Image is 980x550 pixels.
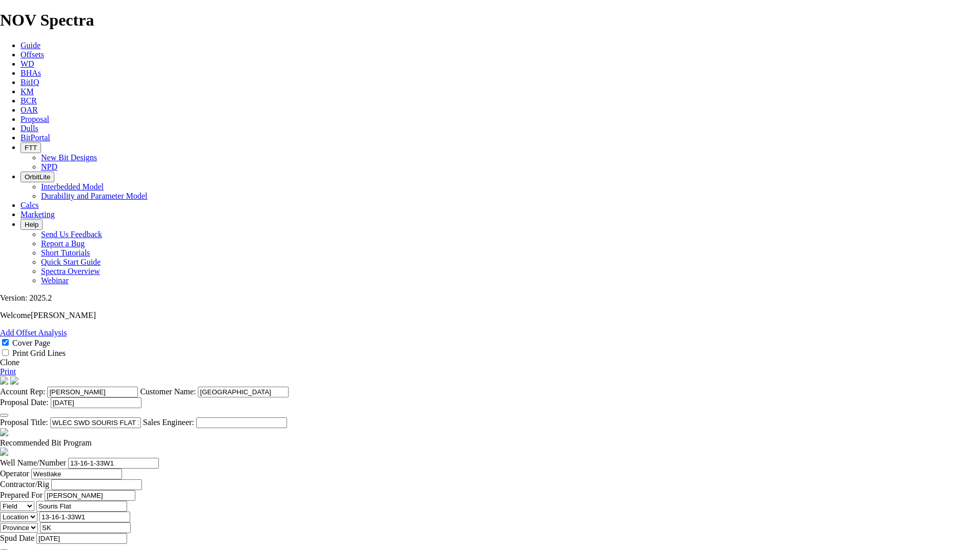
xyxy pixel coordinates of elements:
[21,115,49,123] a: Proposal
[25,221,38,228] span: Help
[21,105,38,114] a: OAR
[41,153,97,162] a: New Bit Designs
[25,144,37,152] span: FTT
[41,182,104,191] a: Interbedded Model
[41,267,100,276] a: Spectra Overview
[41,162,57,171] a: NPD
[21,87,34,96] a: KM
[41,276,69,285] a: Webinar
[21,41,40,50] a: Guide
[41,248,90,257] a: Short Tutorials
[10,376,18,385] img: cover-graphic.e5199e77.png
[21,210,55,219] a: Marketing
[21,201,39,209] a: Calcs
[21,124,38,133] a: Dulls
[25,173,50,181] span: OrbitLite
[21,142,41,153] button: FTT
[12,339,50,347] label: Cover Page
[21,133,50,142] a: BitPortal
[21,50,44,59] a: Offsets
[41,230,102,239] a: Send Us Feedback
[41,239,85,248] a: Report a Bug
[21,69,41,77] a: BHAs
[12,349,66,357] label: Print Grid Lines
[21,78,39,87] a: BitIQ
[31,311,96,320] span: [PERSON_NAME]
[41,258,100,266] a: Quick Start Guide
[143,418,194,427] label: Sales Engineer:
[21,96,37,105] a: BCR
[21,219,43,230] button: Help
[41,192,148,200] a: Durability and Parameter Model
[140,387,196,396] label: Customer Name:
[21,172,54,182] button: OrbitLite
[21,59,34,68] a: WD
